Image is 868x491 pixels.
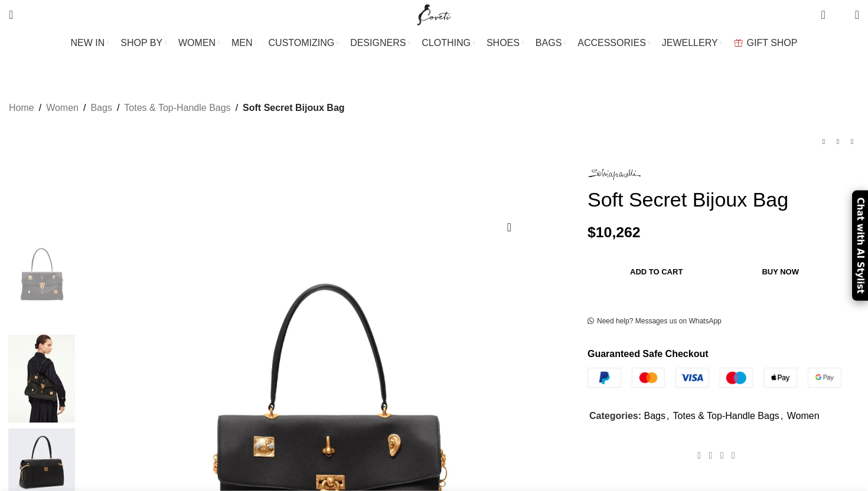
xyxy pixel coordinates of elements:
span: 0 [822,6,831,15]
a: Bags [90,100,112,116]
a: X social link [705,447,716,464]
span: MEN [231,37,253,48]
a: Search [3,3,19,27]
a: Bags [644,411,665,421]
a: Totes & Top-Handle Bags [124,100,230,116]
a: NEW IN [71,31,109,55]
span: NEW IN [71,37,105,48]
a: Pinterest social link [716,447,727,464]
a: Need help? Messages us on WhatsApp [588,317,722,326]
img: Soft Secret Bijoux Bag [6,240,78,329]
a: SHOP BY [120,31,167,55]
span: Categories: [589,411,641,421]
img: Schiaparelli [588,169,641,180]
span: SHOP BY [120,37,162,48]
a: 0 [815,3,831,27]
a: Next product [845,135,859,149]
a: Home [9,100,34,116]
button: Add to cart [593,259,719,284]
a: ACCESSORIES [577,31,650,55]
a: WhatsApp social link [727,447,739,464]
span: BAGS [536,37,562,48]
a: Site logo [415,9,454,19]
a: MEN [231,31,256,55]
a: Women [46,100,79,116]
a: Previous product [817,135,831,149]
a: GIFT SHOP [734,31,798,55]
span: 0 [837,12,846,21]
a: CLOTHING [422,31,475,55]
img: guaranteed-safe-checkout-bordered.j [588,368,841,388]
img: Schiaparelli bags [6,335,78,423]
a: Women [787,411,820,421]
a: Facebook social link [694,447,705,464]
button: Buy now [725,259,836,284]
a: JEWELLERY [662,31,722,55]
span: , [667,408,669,424]
span: DESIGNERS [350,37,406,48]
span: $ [588,224,596,240]
a: BAGS [536,31,566,55]
a: SHOES [487,31,524,55]
span: CUSTOMIZING [269,37,335,48]
div: My Wishlist [834,3,846,27]
h1: Soft Secret Bijoux Bag [588,188,859,212]
strong: Guaranteed Safe Checkout [588,349,709,359]
span: SHOES [487,37,520,48]
span: WOMEN [178,37,216,48]
img: GiftBag [734,39,743,47]
a: Totes & Top-Handle Bags [673,411,779,421]
div: Main navigation [3,31,865,55]
span: JEWELLERY [662,37,718,48]
bdi: 10,262 [588,224,641,240]
span: ACCESSORIES [577,37,646,48]
span: CLOTHING [422,37,471,48]
nav: Breadcrumb [9,100,345,116]
span: Soft Secret Bijoux Bag [243,100,344,116]
a: CUSTOMIZING [269,31,339,55]
span: GIFT SHOP [747,37,798,48]
a: DESIGNERS [350,31,410,55]
span: , [781,408,783,424]
a: WOMEN [178,31,220,55]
